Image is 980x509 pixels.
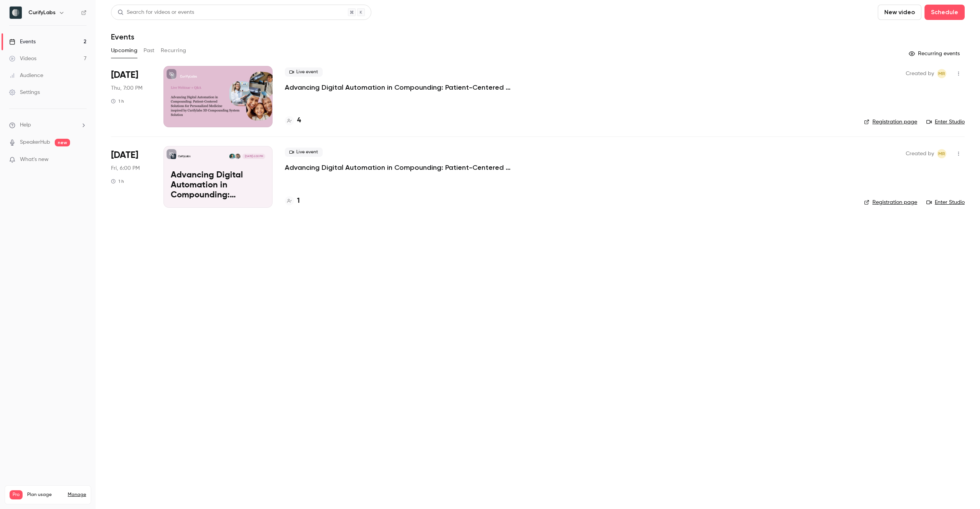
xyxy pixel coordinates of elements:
div: Settings [9,89,40,96]
a: Advancing Digital Automation in Compounding: Patient-Centered Solutions for Personalized Medicine... [285,83,514,92]
button: Recurring [161,44,186,57]
span: Help [20,121,31,129]
span: Live event [285,148,323,157]
a: 4 [285,115,301,126]
div: Search for videos or events [118,8,194,16]
a: Registration page [864,199,917,206]
h6: CurifyLabs [28,9,56,16]
button: Past [144,44,155,57]
span: What's new [20,156,49,164]
h4: 1 [297,196,300,206]
div: Events [9,38,36,46]
a: Enter Studio [926,118,965,126]
span: Pro [10,490,23,499]
div: Sep 18 Thu, 7:00 PM (Europe/Helsinki) [111,66,151,127]
h4: 4 [297,115,301,126]
p: Advancing Digital Automation in Compounding: Patient-Centered Solutions for Personalized Medicine... [171,171,265,200]
span: Live event [285,67,323,77]
a: SpeakerHub [20,138,50,146]
span: Thu, 7:00 PM [111,84,142,92]
span: Created by [906,69,934,78]
span: [DATE] [111,149,138,161]
span: Marion Roussel [937,149,946,158]
a: Advancing Digital Automation in Compounding: Patient-Centered Solutions for Personalized Medicine... [285,163,514,172]
span: Created by [906,149,934,158]
img: Niklas Sandler [235,154,240,159]
div: Audience [9,72,43,79]
iframe: Noticeable Trigger [77,156,87,163]
div: 1 h [111,178,124,184]
span: MR [938,149,945,158]
h1: Events [111,32,134,41]
a: Advancing Digital Automation in Compounding: Patient-Centered Solutions for Personalized Medicine... [163,146,273,207]
p: CurifyLabs [178,154,191,158]
div: Videos [9,55,36,62]
a: Manage [68,492,86,498]
div: Sep 19 Fri, 6:00 PM (Europe/Helsinki) [111,146,151,207]
a: Registration page [864,118,917,126]
span: Fri, 6:00 PM [111,164,140,172]
button: New video [878,5,921,20]
div: 1 h [111,98,124,104]
img: Ludmila Hrižanovska [229,154,235,159]
li: help-dropdown-opener [9,121,87,129]
img: CurifyLabs [10,7,22,19]
a: Enter Studio [926,199,965,206]
span: MR [938,69,945,78]
span: new [55,139,70,146]
span: Marion Roussel [937,69,946,78]
button: Upcoming [111,44,137,57]
span: [DATE] [111,69,138,81]
button: Schedule [924,5,965,20]
span: [DATE] 6:00 PM [242,154,265,159]
a: 1 [285,196,300,206]
button: Recurring events [905,48,965,60]
span: Plan usage [27,492,63,498]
